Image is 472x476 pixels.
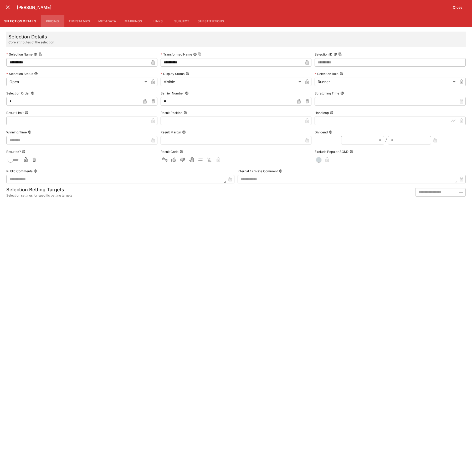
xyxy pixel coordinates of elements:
p: Display Status [161,72,184,76]
p: Result Margin [161,130,181,134]
p: Resulted? [6,149,21,154]
div: Visible [161,78,303,86]
button: close [3,3,13,12]
button: Lose [178,156,187,164]
button: Winning Time [28,130,32,134]
button: Copy To Clipboard [198,52,202,56]
button: Selection Role [340,72,343,76]
button: Selection IDCopy To Clipboard [334,52,337,56]
button: Result Margin [182,130,186,134]
p: Handicap [315,111,329,115]
button: Result Code [179,150,183,153]
button: Resulted? [22,150,25,153]
button: Timestamps [64,15,94,27]
button: Metadata [94,15,120,27]
button: Push [196,156,205,164]
p: Result Position [161,111,182,115]
button: Links [146,15,170,27]
button: Selection Status [34,72,38,76]
button: Not Set [161,156,169,164]
button: Copy To Clipboard [38,52,42,56]
p: Transformed Name [161,52,192,57]
p: Result Code [161,149,178,154]
button: Dividend [329,130,332,134]
button: Subject [170,15,193,27]
button: Display Status [186,72,189,76]
p: Selection Name [6,52,33,57]
p: Selection ID [315,52,332,57]
button: Substitutions [193,15,228,27]
button: Selection Order [31,91,34,95]
button: Eliminated In Play [205,156,214,164]
h5: Selection Betting Targets [6,187,72,193]
p: Winning Time [6,130,27,134]
div: / [385,137,387,143]
button: Barrier Number [185,91,189,95]
h6: [PERSON_NAME] [17,5,450,10]
h5: Selection Details [8,34,54,40]
div: Runner [315,78,457,86]
button: Win [170,156,178,164]
p: Dividend [315,130,328,134]
button: Pricing [41,15,64,27]
p: Selection Order [6,91,30,96]
p: Public Comments [6,169,33,173]
button: Result Limit [25,111,28,114]
button: Public Comments [34,169,37,173]
button: Selection NameCopy To Clipboard [34,52,37,56]
p: Exclude Popular SGM? [315,149,348,154]
span: Selection settings for specific betting targets [6,193,72,198]
button: Internal / Private Comment [279,169,283,173]
button: Transformed NameCopy To Clipboard [193,52,197,56]
p: Scratching Time [315,91,339,96]
p: Selection Role [315,72,338,76]
button: Mappings [120,15,146,27]
div: Open [6,78,149,86]
button: Copy To Clipboard [338,52,342,56]
button: Void [187,156,196,164]
p: Selection Status [6,72,33,76]
p: Result Limit [6,111,24,115]
button: Close [450,3,466,12]
p: Barrier Number [161,91,184,96]
span: Core attributes of the selection [8,40,54,45]
button: Handicap [330,111,334,114]
p: Internal / Private Comment [238,169,278,173]
button: Scratching Time [340,91,344,95]
button: Result Position [183,111,187,114]
button: Exclude Popular SGM? [350,150,353,153]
